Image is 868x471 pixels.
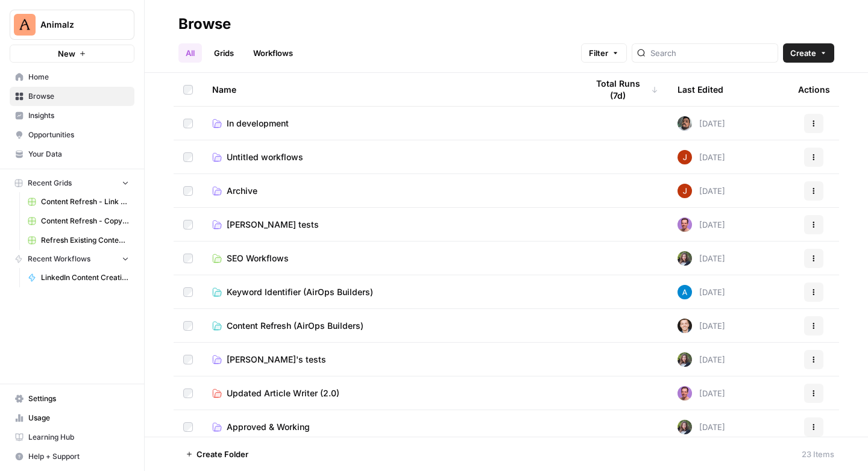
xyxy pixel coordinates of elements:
[678,352,692,367] img: axfdhis7hqllw7znytczg3qeu3ls
[41,235,129,246] span: Refresh Existing Content - Test
[197,448,248,460] span: Create Folder
[678,73,723,106] div: Last Edited
[10,87,134,106] a: Browse
[10,447,134,466] button: Help + Support
[227,421,310,433] span: Approved & Working
[212,73,568,106] div: Name
[678,285,692,299] img: o3cqybgnmipr355j8nz4zpq1mc6x
[28,149,129,160] span: Your Data
[14,14,36,36] img: Animalz Logo
[212,387,568,399] a: Updated Article Writer (2.0)
[678,150,725,164] div: [DATE]
[678,386,692,401] img: 6puihir5v8umj4c82kqcaj196fcw
[212,421,568,433] a: Approved & Working
[10,106,134,125] a: Insights
[212,185,568,197] a: Archive
[678,217,725,232] div: [DATE]
[10,174,134,192] button: Recent Grids
[678,184,692,198] img: erg4ip7zmrmc8e5ms3nyz8p46hz7
[28,393,129,404] span: Settings
[10,145,134,164] a: Your Data
[790,47,816,59] span: Create
[589,47,608,59] span: Filter
[10,45,134,63] button: New
[212,219,568,231] a: [PERSON_NAME] tests
[10,125,134,145] a: Opportunities
[678,319,725,333] div: [DATE]
[678,352,725,367] div: [DATE]
[28,91,129,102] span: Browse
[678,217,692,232] img: 6puihir5v8umj4c82kqcaj196fcw
[227,117,289,129] span: In development
[212,117,568,129] a: In development
[678,116,692,131] img: u93l1oyz1g39q1i4vkrv6vz0p6p4
[178,14,231,34] div: Browse
[28,72,129,83] span: Home
[40,19,113,31] span: Animalz
[178,43,202,63] a: All
[227,185,257,197] span: Archive
[28,178,72,189] span: Recent Grids
[227,320,363,332] span: Content Refresh (AirOps Builders)
[22,231,134,250] a: Refresh Existing Content - Test
[227,354,326,366] span: [PERSON_NAME]'s tests
[212,320,568,332] a: Content Refresh (AirOps Builders)
[28,254,90,264] span: Recent Workflows
[41,196,129,207] span: Content Refresh - Link & Meta Update
[678,285,725,299] div: [DATE]
[678,251,692,266] img: axfdhis7hqllw7znytczg3qeu3ls
[802,448,834,460] div: 23 Items
[22,211,134,231] a: Content Refresh - Copy Update
[212,286,568,298] a: Keyword Identifier (AirOps Builders)
[212,151,568,163] a: Untitled workflows
[227,151,303,163] span: Untitled workflows
[10,389,134,408] a: Settings
[28,413,129,423] span: Usage
[41,272,129,283] span: LinkedIn Content Creation
[28,451,129,462] span: Help + Support
[10,250,134,268] button: Recent Workflows
[678,420,725,434] div: [DATE]
[783,43,834,63] button: Create
[246,43,300,63] a: Workflows
[678,150,692,164] img: erg4ip7zmrmc8e5ms3nyz8p46hz7
[678,184,725,198] div: [DATE]
[28,129,129,140] span: Opportunities
[22,268,134,287] a: LinkedIn Content Creation
[581,43,627,63] button: Filter
[227,252,289,264] span: SEO Workflows
[678,319,692,333] img: lgt9qu58mh3yk4jks3syankzq6oi
[41,216,129,226] span: Content Refresh - Copy Update
[678,420,692,434] img: axfdhis7hqllw7znytczg3qeu3ls
[58,48,75,60] span: New
[587,73,658,106] div: Total Runs (7d)
[227,219,319,231] span: [PERSON_NAME] tests
[22,192,134,211] a: Content Refresh - Link & Meta Update
[678,386,725,401] div: [DATE]
[678,251,725,266] div: [DATE]
[212,252,568,264] a: SEO Workflows
[678,116,725,131] div: [DATE]
[28,432,129,443] span: Learning Hub
[227,387,339,399] span: Updated Article Writer (2.0)
[798,73,830,106] div: Actions
[10,428,134,447] a: Learning Hub
[207,43,241,63] a: Grids
[212,354,568,366] a: [PERSON_NAME]'s tests
[178,444,256,464] button: Create Folder
[227,286,373,298] span: Keyword Identifier (AirOps Builders)
[10,67,134,87] a: Home
[650,47,773,59] input: Search
[10,10,134,40] button: Workspace: Animalz
[10,408,134,428] a: Usage
[28,110,129,121] span: Insights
